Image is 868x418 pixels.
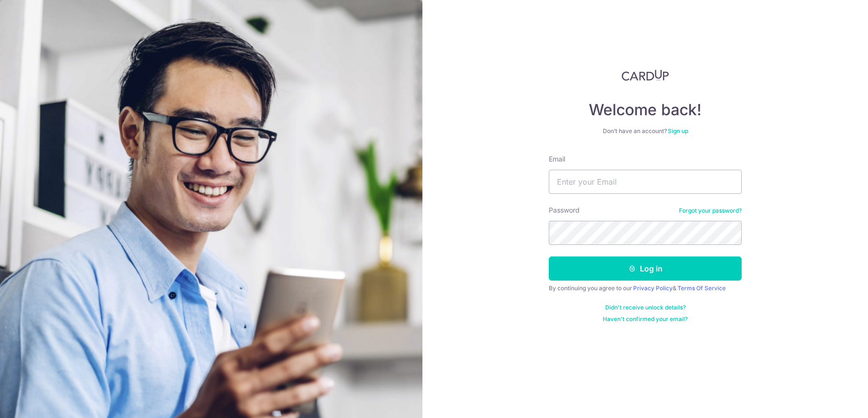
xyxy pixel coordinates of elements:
a: Privacy Policy [633,284,673,292]
label: Password [549,205,580,215]
button: Log in [549,256,742,281]
h4: Welcome back! [549,100,742,120]
div: By continuing you agree to our & [549,284,742,292]
input: Enter your Email [549,170,742,194]
a: Sign up [668,127,688,135]
a: Didn't receive unlock details? [605,304,686,311]
div: Don’t have an account? [549,127,742,135]
label: Email [549,154,565,164]
a: Terms Of Service [678,284,726,292]
a: Forgot your password? [679,207,742,215]
img: CardUp Logo [622,69,669,81]
a: Haven't confirmed your email? [603,315,688,323]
